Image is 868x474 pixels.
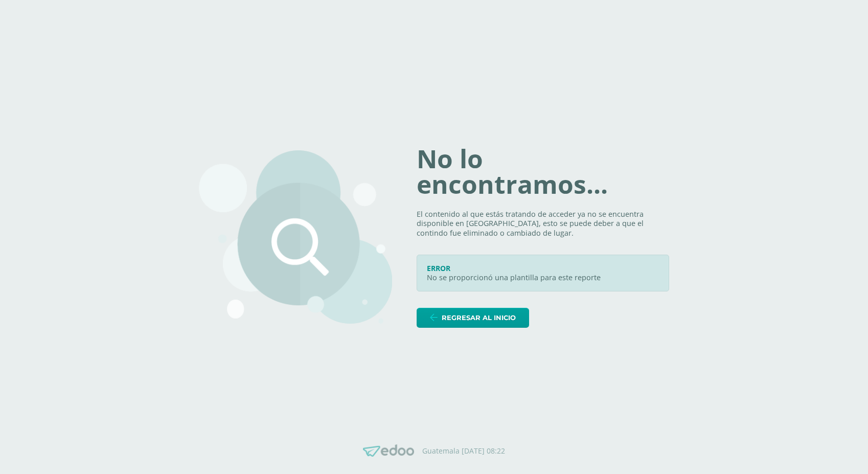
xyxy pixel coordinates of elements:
a: Regresar al inicio [417,308,529,328]
p: El contenido al que estás tratando de acceder ya no se encuentra disponible en [GEOGRAPHIC_DATA],... [417,210,669,238]
span: ERROR [427,263,450,273]
img: 404.png [199,150,392,323]
h1: No lo encontramos... [417,146,669,197]
p: Guatemala [DATE] 08:22 [422,446,505,456]
span: Regresar al inicio [442,308,516,327]
p: No se proporcionó una plantilla para este reporte [427,273,659,283]
img: Edoo [363,444,414,457]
